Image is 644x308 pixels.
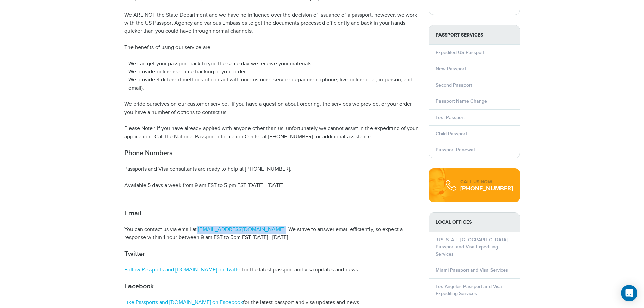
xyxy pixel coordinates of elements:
[436,147,475,153] a: Passport Renewal
[436,284,502,297] a: Los Angeles Passport and Visa Expediting Services
[436,66,466,72] a: New Passport
[436,267,508,273] a: Miami Passport and Visa Services
[124,266,419,274] p: for the latest passport and visa updates and news.
[124,11,419,35] p: We ARE NOT the State Department and we have no influence over the decision of issuance of a passp...
[436,237,508,257] a: [US_STATE][GEOGRAPHIC_DATA] Passport and Visa Expediting Services
[436,50,484,55] a: Expedited US Passport
[124,149,419,157] h2: Phone Numbers
[124,68,419,76] li: We provide online real-time tracking of your order.
[460,179,513,185] div: CALL US NOW
[197,226,284,233] a: [EMAIL_ADDRESS][DOMAIN_NAME]
[621,285,637,301] div: Open Intercom Messenger
[124,100,419,117] p: We pride ourselves on our customer service. If you have a question about ordering, the services w...
[124,165,419,173] p: Passports and Visa consultants are ready to help at [PHONE_NUMBER].
[124,299,243,306] a: Like Passports and [DOMAIN_NAME] on Facebook
[124,209,419,217] h2: Email
[124,226,419,242] p: You can contact us via email at . We strive to answer email efficiently, so expect a response wit...
[429,25,520,45] strong: PASSPORT SERVICES
[124,282,419,290] h2: Facebook
[436,131,467,137] a: Child Passport
[436,98,487,104] a: Passport Name Change
[436,82,472,88] a: Second Passport
[436,115,465,120] a: Lost Passport
[124,60,419,68] li: We can get your passport back to you the same day we receive your materials.
[460,185,513,192] div: [PHONE_NUMBER]
[124,76,419,92] li: We provide 4 different methods of contact with our customer service department (phone, live onlin...
[429,213,520,232] strong: LOCAL OFFICES
[124,267,242,273] a: Follow Passports and [DOMAIN_NAME] on Twitter
[124,182,419,190] p: Available 5 days a week from 9 am EST to 5 pm EST [DATE] - [DATE].
[124,250,419,258] h2: Twitter
[124,125,419,141] p: Please Note : If you have already applied with anyone other than us, unfortunately we cannot assi...
[124,299,419,307] p: for the latest passport and visa updates and news.
[124,44,419,52] p: The benefits of using our service are:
